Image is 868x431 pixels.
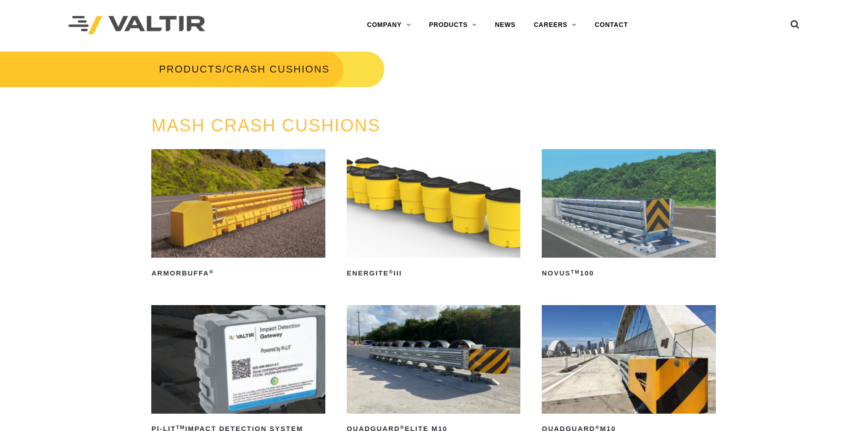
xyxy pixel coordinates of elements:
[542,266,715,280] h2: NOVUS 100
[159,63,222,75] a: PRODUCTS
[176,425,185,430] sup: TM
[347,149,520,280] a: ENERGITE®III
[151,149,325,280] a: ArmorBuffa®
[226,63,330,75] span: CRASH CUSHIONS
[420,16,486,34] a: PRODUCTS
[524,16,586,34] a: CAREERS
[151,266,325,280] h2: ArmorBuffa
[571,269,580,275] sup: TM
[389,269,394,275] sup: ®
[358,16,420,34] a: COMPANY
[209,269,214,275] sup: ®
[400,425,405,430] sup: ®
[586,16,637,34] a: CONTACT
[542,149,715,280] a: NOVUSTM100
[151,116,380,135] a: MASH CRASH CUSHIONS
[68,16,205,35] img: Valtir
[595,425,600,430] sup: ®
[347,266,520,280] h2: ENERGITE III
[486,16,524,34] a: NEWS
